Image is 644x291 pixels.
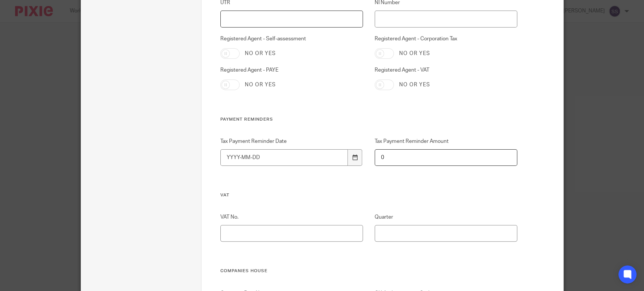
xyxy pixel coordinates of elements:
[245,50,276,57] label: No or yes
[375,35,517,43] label: Registered Agent - Corporation Tax
[220,213,363,221] label: VAT No.
[375,213,517,221] label: Quarter
[220,66,363,74] label: Registered Agent - PAYE
[220,192,517,198] h3: VAT
[245,81,276,89] label: No or yes
[375,66,517,74] label: Registered Agent - VAT
[399,50,430,57] label: No or yes
[399,81,430,89] label: No or yes
[220,268,517,274] h3: Companies House
[220,35,363,43] label: Registered Agent - Self-assessment
[220,116,517,123] h3: Payment reminders
[220,149,348,166] input: YYYY-MM-DD
[220,138,363,145] label: Tax Payment Reminder Date
[375,138,517,145] label: Tax Payment Reminder Amount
